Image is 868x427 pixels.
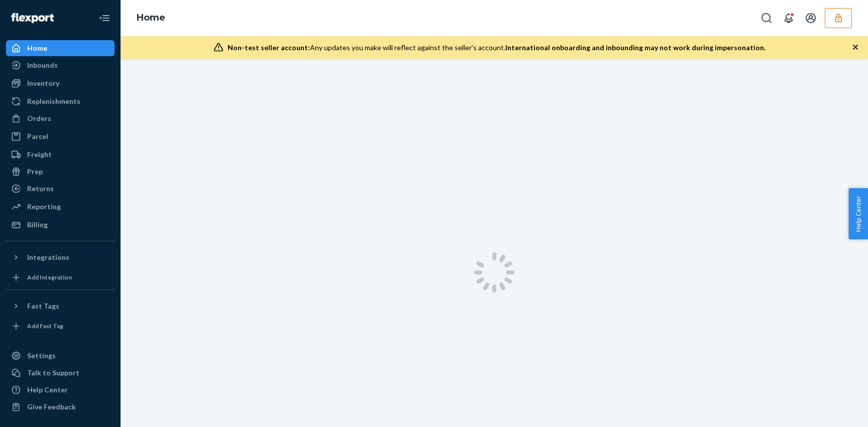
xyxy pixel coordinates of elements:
[228,43,310,52] span: Non-test seller account:
[6,348,115,364] a: Settings
[27,60,58,70] div: Inbounds
[27,402,76,412] div: Give Feedback
[6,40,115,56] a: Home
[27,184,54,194] div: Returns
[27,167,43,177] div: Prep
[801,8,821,28] button: Open account menu
[27,273,72,281] div: Add Integration
[27,252,69,262] div: Integrations
[27,131,48,141] div: Parcel
[11,13,54,23] img: Flexport logo
[6,57,115,73] a: Inbounds
[27,113,51,123] div: Orders
[27,351,56,361] div: Settings
[848,188,868,239] button: Help Center
[6,147,115,163] a: Freight
[756,8,777,28] button: Open Search Box
[6,217,115,233] a: Billing
[27,368,79,378] div: Talk to Support
[27,202,61,212] div: Reporting
[6,164,115,180] a: Prep
[6,249,115,265] button: Integrations
[27,96,80,106] div: Replenishments
[27,220,48,230] div: Billing
[6,382,115,398] a: Help Center
[94,8,115,28] button: Close Navigation
[6,128,115,145] a: Parcel
[6,318,115,334] a: Add Fast Tag
[6,110,115,126] a: Orders
[27,150,52,160] div: Freight
[6,181,115,197] a: Returns
[6,298,115,314] button: Fast Tags
[27,78,59,88] div: Inventory
[137,12,165,23] a: Home
[6,75,115,91] a: Inventory
[6,365,115,381] a: Talk to Support
[6,269,115,286] a: Add Integration
[27,322,63,330] div: Add Fast Tag
[6,199,115,215] a: Reporting
[27,385,68,395] div: Help Center
[27,301,59,311] div: Fast Tags
[27,43,47,53] div: Home
[6,93,115,109] a: Replenishments
[779,8,799,28] button: Open notifications
[129,4,173,33] ol: breadcrumbs
[228,43,766,53] div: Any updates you make will reflect against the seller's account.
[6,399,115,415] button: Give Feedback
[505,43,766,52] span: International onboarding and inbounding may not work during impersonation.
